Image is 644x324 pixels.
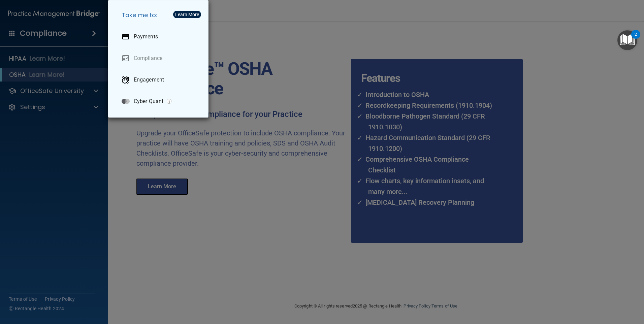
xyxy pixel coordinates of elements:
p: Engagement [134,76,164,83]
button: Open Resource Center, 2 new notifications [617,30,637,50]
a: Payments [116,27,203,46]
iframe: Drift Widget Chat Controller [527,276,636,303]
div: 2 [635,34,637,43]
a: Compliance [116,49,203,68]
a: Cyber Quant [116,92,203,111]
div: Learn More [175,12,199,17]
p: Payments [134,33,158,40]
a: Engagement [116,70,203,89]
p: Cyber Quant [134,98,163,105]
h5: Take me to: [116,6,203,25]
button: Learn More [173,11,201,18]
